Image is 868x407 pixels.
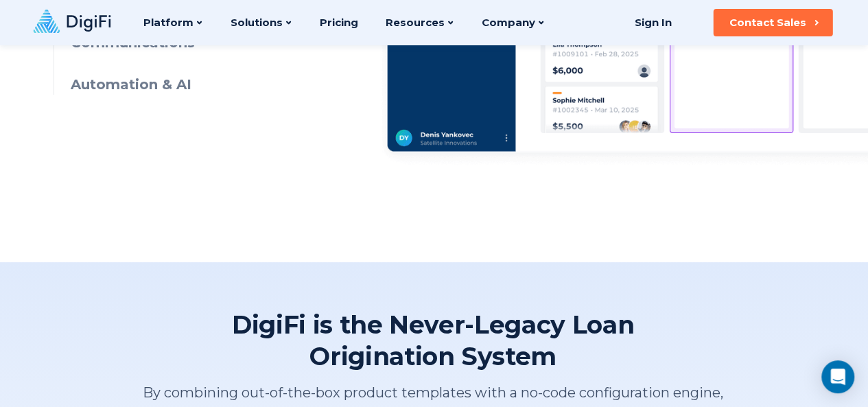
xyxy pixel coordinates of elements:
button: Contact Sales [713,9,832,36]
span: Origination System [232,340,634,372]
span: DigiFi is the Never-Legacy Loan [232,309,634,340]
div: Contact Sales [729,16,806,30]
div: Open Intercom Messenger [821,360,854,393]
a: Sign In [618,9,688,36]
h3: Automation & AI [71,75,320,95]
